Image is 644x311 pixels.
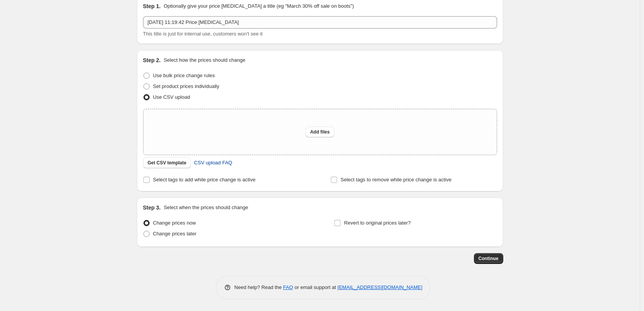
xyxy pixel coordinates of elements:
span: Change prices now [153,220,196,226]
a: FAQ [283,284,293,290]
span: Add files [310,129,330,135]
p: Optionally give your price [MEDICAL_DATA] a title (eg "March 30% off sale on boots") [164,2,354,10]
span: Select tags to remove while price change is active [341,177,452,183]
a: [EMAIL_ADDRESS][DOMAIN_NAME] [337,284,422,290]
span: CSV upload FAQ [194,159,232,167]
span: Revert to original prices later? [344,220,411,226]
button: Continue [474,253,503,264]
p: Select when the prices should change [164,204,248,211]
span: This title is just for internal use, customers won't see it [143,31,263,37]
span: Need help? Read the [234,284,283,290]
span: Continue [479,255,499,262]
h2: Step 1. [143,2,161,10]
h2: Step 3. [143,204,161,211]
h2: Step 2. [143,56,161,64]
span: Use bulk price change rules [153,73,215,78]
span: Use CSV upload [153,94,190,100]
span: Set product prices individually [153,83,219,89]
input: 30% off holiday sale [143,16,497,29]
button: Add files [305,127,334,137]
span: Get CSV template [148,160,187,166]
a: CSV upload FAQ [189,157,237,169]
span: or email support at [293,284,337,290]
span: Select tags to add while price change is active [153,177,256,183]
button: Get CSV template [143,157,191,168]
span: Change prices later [153,231,197,237]
p: Select how the prices should change [164,56,245,64]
